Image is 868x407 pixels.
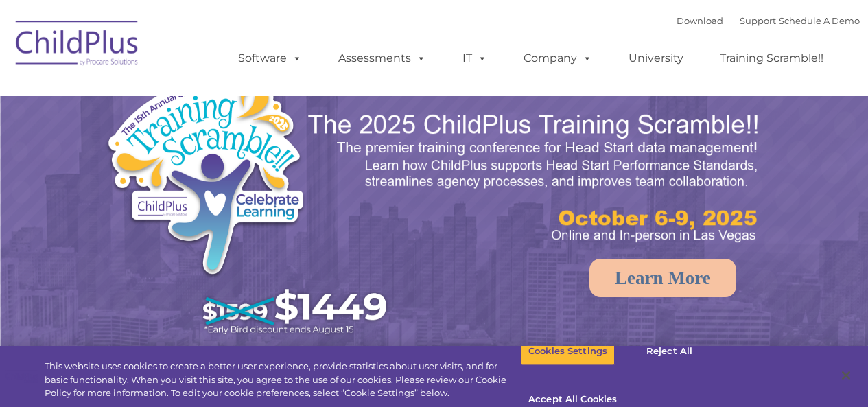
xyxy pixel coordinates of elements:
[831,360,861,391] button: Close
[325,45,440,72] a: Assessments
[677,15,723,26] a: Download
[9,11,146,80] img: ChildPlus by Procare Solutions
[677,15,860,26] font: |
[449,45,501,72] a: IT
[740,15,776,26] a: Support
[521,337,615,366] button: Cookies Settings
[626,337,712,366] button: Reject All
[45,360,521,400] div: This website uses cookies to create a better user experience, provide statistics about user visit...
[615,45,697,72] a: University
[589,259,736,297] a: Learn More
[706,45,837,72] a: Training Scramble!!
[510,45,606,72] a: Company
[779,15,860,26] a: Schedule A Demo
[224,45,316,72] a: Software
